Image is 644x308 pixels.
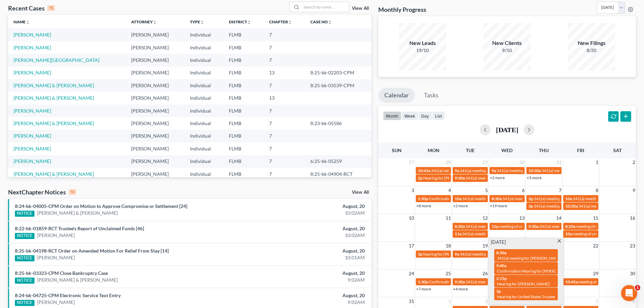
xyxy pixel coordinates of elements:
span: 341(a) meeting for [PERSON_NAME] [502,196,568,201]
td: 8:25-bk-04904-RCT [305,168,372,180]
span: 4 [448,186,452,194]
td: Individual [185,67,223,79]
span: 1:30p [418,196,428,201]
i: unfold_more [288,20,292,24]
span: 25 [445,269,452,278]
a: [PERSON_NAME] [37,232,75,239]
span: Confirmation hearing for [PERSON_NAME] [429,196,506,201]
td: [PERSON_NAME] [126,117,185,129]
span: Thu [539,147,549,153]
button: week [401,111,418,120]
i: unfold_more [328,20,332,24]
td: 8:23-bk-05586 [305,117,372,129]
span: 11a [455,231,461,236]
span: 16 [629,214,636,222]
div: NOTICE [15,278,34,284]
span: 2 [632,158,636,166]
span: 341(a) meeting for [PERSON_NAME] [497,168,562,173]
td: 7 [264,168,305,180]
span: 15 [592,214,599,222]
span: 10a [455,196,461,201]
td: [PERSON_NAME] [126,67,185,79]
td: [PERSON_NAME] [126,28,185,41]
a: 8:24-bk-04725-CPM Electronic Service Text Entry [15,292,121,298]
i: unfold_more [153,20,157,24]
div: NOTICE [15,233,34,239]
span: 9:30a [528,224,539,229]
td: 7 [264,130,305,142]
div: August, 20 [253,247,365,254]
td: Individual [185,117,223,129]
td: FLMB [223,155,264,168]
span: 9:40a [496,263,506,268]
div: August, 20 [253,270,365,277]
div: NOTICE [15,300,34,306]
div: 9:02AM [253,277,365,283]
td: FLMB [223,79,264,92]
td: Individual [185,28,223,41]
a: Districtunfold_more [229,19,251,24]
span: 341(a) meeting for [PERSON_NAME] [573,196,638,201]
div: NOTICE [15,255,34,261]
a: [PERSON_NAME] [14,32,51,38]
span: Confirmation Hearing for [PERSON_NAME] & [PERSON_NAME] [497,268,610,274]
span: 5 [484,186,488,194]
td: 7 [264,54,305,66]
a: +2 more [490,175,505,180]
i: unfold_more [247,20,251,24]
span: 3p [496,289,501,294]
span: 9a [492,168,496,173]
a: [PERSON_NAME] [14,70,51,75]
td: FLMB [223,92,264,104]
span: Mon [428,147,439,153]
span: 27 [408,158,415,166]
span: 10a [565,196,572,201]
span: hearing for [PERSON_NAME] [423,252,475,257]
a: Tasks [418,88,445,103]
a: +2 more [453,203,468,208]
div: August, 20 [253,292,365,299]
div: 8/20 [568,47,615,54]
a: [PERSON_NAME] [14,133,51,139]
div: August, 20 [253,225,365,232]
div: New Filings [568,39,615,47]
span: 1 [595,158,599,166]
div: 9:02AM [253,299,365,306]
span: 8 [595,186,599,194]
td: 7 [264,28,305,41]
span: 10a [565,231,572,236]
span: 3p [528,204,533,209]
h3: Monthly Progress [378,5,426,14]
a: [PERSON_NAME] & [PERSON_NAME] [37,210,118,216]
span: 341(a) meeting for [PERSON_NAME] [460,252,525,257]
span: 29 [482,158,488,166]
td: [PERSON_NAME] [126,79,185,92]
a: View All [352,6,369,11]
span: 10:45a [565,279,578,284]
span: 30 [519,158,525,166]
i: unfold_more [200,20,204,24]
td: FLMB [223,28,264,41]
span: 10 [408,214,415,222]
td: 7 [264,142,305,155]
span: 10:30a [565,204,578,209]
h2: [DATE] [496,126,518,133]
td: 7 [264,117,305,129]
td: [PERSON_NAME] [126,130,185,142]
span: 9a [455,252,459,257]
span: 341(a) meeting for [PERSON_NAME] & [PERSON_NAME] [542,168,643,173]
span: 341(a) meeting for [PERSON_NAME] & [PERSON_NAME] [497,256,598,261]
div: 10:02AM [253,210,365,216]
td: Individual [185,142,223,155]
span: 3p [528,196,533,201]
span: 12p [492,224,499,229]
span: 30 [629,269,636,278]
span: 9a [455,168,459,173]
span: 19 [482,242,488,250]
span: 24 [408,269,415,278]
a: [PERSON_NAME] [14,158,51,164]
span: 7 [558,186,562,194]
td: FLMB [223,130,264,142]
a: 8:25-bk-03323-CPM Close Bankruptcy Case [15,270,108,276]
span: 341(a) meeting for [PERSON_NAME] [460,168,525,173]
